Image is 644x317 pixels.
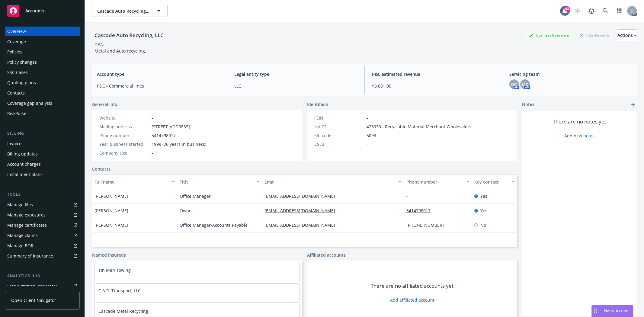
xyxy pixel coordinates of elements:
div: Account charges [7,159,41,169]
a: Installment plans [5,170,80,179]
button: Nova Assist [591,305,633,317]
div: CSLB [314,141,364,147]
a: Coverage [5,37,80,46]
span: [PERSON_NAME] [95,193,128,199]
a: [PHONE_NUMBER] [406,222,449,228]
div: Title [180,179,253,185]
div: SIC code [314,132,364,139]
div: Key contact [474,179,508,185]
div: Cascade Auto Recycling, LLC [92,31,166,39]
span: [PERSON_NAME] [95,222,128,228]
a: Contacts [5,88,80,98]
div: Email [264,179,395,185]
div: Installment plans [7,170,43,179]
div: Full name [95,179,168,185]
div: Drag to move [592,305,599,317]
a: Tin Man Towing [98,267,131,273]
div: Company size [99,150,149,156]
a: Account charges [5,159,80,169]
div: Invoices [7,139,24,149]
a: C.A.R. Transport, LLC [98,288,141,293]
span: [PERSON_NAME] [95,207,128,214]
a: Billing updates [5,149,80,159]
a: Overview [5,27,80,36]
a: Accounts [5,2,80,19]
button: Email [262,175,404,189]
div: Billing updates [7,149,38,159]
span: Open Client Navigator [11,297,56,303]
span: DC [511,81,517,88]
a: Manage exposures [5,210,80,220]
a: Policy changes [5,57,80,67]
button: Title [177,175,262,189]
a: add [630,101,637,108]
div: Contacts [7,88,25,98]
a: [EMAIL_ADDRESS][DOMAIN_NAME] [264,208,340,213]
div: SSC Cases [7,68,28,77]
span: - [367,141,368,147]
div: Manage BORs [7,241,36,251]
span: Owner [180,207,193,214]
a: Quoting plans [5,78,80,88]
a: Policies [5,47,80,57]
a: Manage BORs [5,241,80,251]
div: Billing [5,130,80,136]
a: Affiliated accounts [307,252,346,258]
a: - [152,115,153,121]
div: Tools [5,191,80,197]
div: Policy changes [7,57,37,67]
div: Loss summary generator [7,281,57,291]
div: Coverage gap analysis [7,98,52,108]
span: 1999 (26 years in business) [152,141,206,147]
span: Metal and Auto recycling. [95,48,146,54]
a: Loss summary generator [5,281,80,291]
span: Nova Assist [604,308,628,313]
span: There are no notes yet [553,118,606,125]
button: Phone number [404,175,472,189]
a: Contacts [92,166,111,172]
span: 5093 [367,132,376,139]
div: Quoting plans [7,78,36,88]
span: Accounts [25,8,44,13]
div: Mailing address [99,123,149,130]
div: Coverage [7,37,26,46]
span: [STREET_ADDRESS] [152,123,190,130]
span: Yes [480,193,487,199]
span: 5414798017 [152,132,176,139]
div: Manage exposures [7,210,46,220]
div: 93 [564,6,570,11]
span: 423930 - Recyclable Material Merchant Wholesalers [367,123,471,130]
span: MC [522,81,528,88]
div: Analytics hub [5,273,80,279]
span: There are no affiliated accounts yet [371,282,453,290]
div: Actions [617,30,637,41]
a: Manage claims [5,231,80,240]
span: Yes [480,207,487,214]
span: $3,081.90 [372,83,495,89]
div: Business Insurance [525,31,572,39]
span: Legal entity type [234,71,357,77]
span: Servicing team [509,71,632,77]
button: Actions [617,29,637,41]
div: Manage files [7,200,33,210]
a: Coverage gap analysis [5,98,80,108]
span: Identifiers [307,101,328,107]
span: Office Manager/Accounts Payable [180,222,248,228]
button: Cascade Auto Recycling, LLC [92,5,168,17]
div: Manage certificates [7,220,47,230]
a: Switch app [613,5,625,17]
div: DBA: - [95,41,106,48]
div: NAICS [314,123,364,130]
span: Office Manager [180,193,211,199]
div: Overview [7,27,26,36]
span: Notes [522,101,534,108]
span: No [480,222,486,228]
span: LLC [234,83,357,89]
button: Full name [92,175,177,189]
a: Search [599,5,611,17]
div: Website [99,115,149,121]
a: RiskPulse [5,109,80,118]
div: Year business started [99,141,149,147]
div: Total Rewards [577,31,613,39]
div: Summary of insurance [7,251,53,261]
